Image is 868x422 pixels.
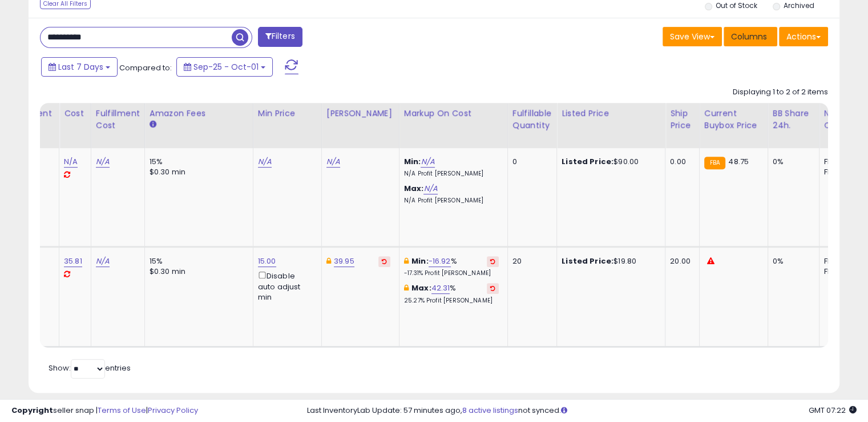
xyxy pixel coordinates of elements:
button: Filters [258,27,302,47]
div: FBM: 3 [824,266,862,277]
div: seller snap | | [11,405,198,416]
div: Fulfillment [8,108,54,120]
small: FBA [704,157,725,169]
div: $90.00 [562,157,656,167]
span: Show: entries [49,363,131,373]
div: Min Price [258,108,317,120]
a: N/A [423,183,437,194]
p: N/A Profit [PERSON_NAME] [404,197,499,205]
b: Min: [411,256,429,266]
b: Listed Price: [562,156,613,167]
div: FBM: n/a [824,167,862,177]
div: $19.80 [562,256,656,266]
div: 20 [512,256,548,266]
div: 0.00 [670,157,691,167]
div: 15% [150,157,244,167]
p: -17.31% Profit [PERSON_NAME] [404,269,499,277]
th: The percentage added to the cost of goods (COGS) that forms the calculator for Min & Max prices. [399,103,507,148]
div: Listed Price [562,108,660,120]
a: 42.31 [431,282,450,294]
a: -16.92 [429,256,451,267]
button: Sep-25 - Oct-01 [176,57,273,77]
a: Privacy Policy [148,405,198,416]
div: Cost [64,108,86,120]
button: Last 7 Days [41,57,118,77]
label: Archived [783,1,814,10]
div: % [404,256,499,277]
div: Displaying 1 to 2 of 2 items [733,87,828,98]
div: Amazon Fees [150,108,248,120]
div: Ship Price [670,108,695,132]
b: Max: [411,282,431,293]
div: Current Buybox Price [704,108,763,132]
div: 0% [773,256,810,266]
a: 35.81 [64,256,82,267]
small: Amazon Fees. [150,120,156,130]
div: 20.00 [670,256,691,266]
span: Compared to: [119,62,172,73]
div: 0% [773,157,810,167]
span: 48.75 [728,156,749,167]
a: N/A [64,156,78,168]
p: 25.27% Profit [PERSON_NAME] [404,297,499,305]
a: N/A [96,156,110,168]
div: FBA: n/a [824,157,862,167]
a: N/A [96,256,110,267]
a: N/A [326,156,340,168]
a: Terms of Use [98,405,146,416]
strong: Copyright [11,405,53,416]
a: N/A [258,156,272,168]
span: Last 7 Days [58,61,103,73]
button: Columns [724,27,777,46]
div: Disable auto adjust min [258,269,313,302]
div: Last InventoryLab Update: 57 minutes ago, not synced. [307,405,857,416]
button: Save View [663,27,722,46]
p: N/A Profit [PERSON_NAME] [404,170,499,178]
div: [PERSON_NAME] [326,108,394,120]
div: $0.30 min [150,266,244,277]
a: 39.95 [334,256,354,267]
div: FBA: 3 [824,256,862,266]
b: Max: [404,183,424,194]
b: Listed Price: [562,256,613,266]
div: Fulfillable Quantity [512,108,552,132]
button: Actions [779,27,828,46]
span: Columns [731,31,767,42]
div: Markup on Cost [404,108,503,120]
a: 8 active listings [462,405,518,416]
div: 15% [150,256,244,266]
div: Fulfillment Cost [96,108,140,132]
div: Num of Comp. [824,108,866,132]
div: BB Share 24h. [773,108,814,132]
label: Out of Stock [716,1,757,10]
div: 0 [512,157,548,167]
span: 2025-10-9 07:22 GMT [809,405,857,416]
div: % [404,283,499,304]
a: N/A [421,156,434,168]
a: 15.00 [258,256,276,267]
span: Sep-25 - Oct-01 [193,61,259,73]
b: Min: [404,156,421,167]
div: $0.30 min [150,167,244,177]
